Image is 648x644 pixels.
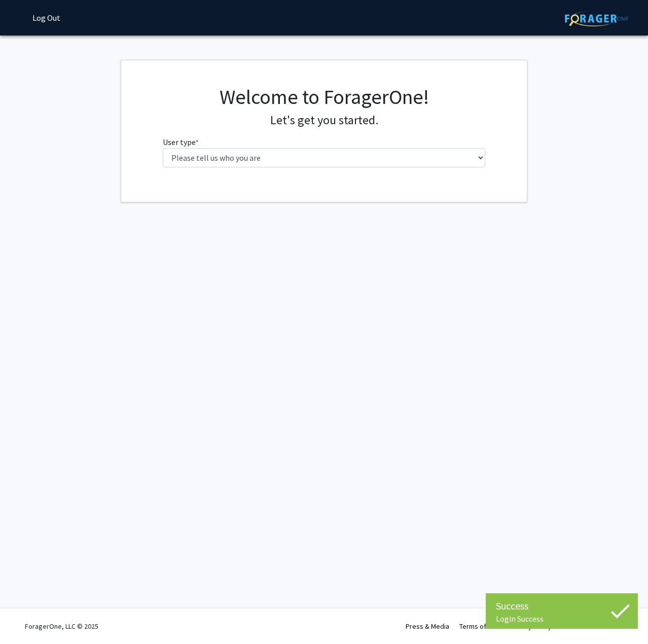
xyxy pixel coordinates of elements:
label: User type [163,136,199,148]
a: Press & Media [406,622,449,631]
h4: Let's get you started. [163,113,486,128]
img: ForagerOne Logo [565,11,628,26]
div: ForagerOne, LLC © 2025 [25,609,98,644]
h1: Welcome to ForagerOne! [163,85,486,109]
div: Success [496,598,628,614]
a: Terms of Use [459,622,499,631]
div: Login Success [496,614,628,624]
